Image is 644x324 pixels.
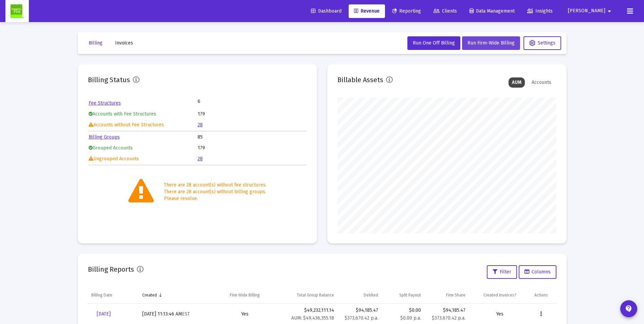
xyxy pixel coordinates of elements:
td: Grouped Accounts [89,143,197,153]
div: [DATE] 11:13:46 AM [142,311,211,318]
div: Yes [218,311,272,318]
td: Column Actions [531,287,556,303]
a: Dashboard [306,4,347,18]
a: Billing Groups [89,134,120,140]
div: Accounts [528,77,555,88]
a: 28 [198,156,203,162]
div: Actions [534,292,548,298]
img: Dashboard [11,4,24,18]
td: Column Firm Wide Billing [214,287,275,303]
a: Clients [428,4,462,18]
small: $373,670.42 p.a. [432,315,465,321]
div: Created Invoices? [483,292,516,298]
span: Data Management [470,8,515,14]
td: Ungrouped Accounts [89,154,197,164]
button: Run One Off Billing [407,36,460,50]
button: Columns [519,265,556,279]
small: EST [182,311,190,317]
span: Revenue [354,8,380,14]
a: Fee Structures [89,100,121,106]
h2: Billable Assets [337,74,383,85]
td: 179 [198,109,306,119]
span: Columns [525,269,551,275]
div: Firm Wide Billing [230,292,260,298]
td: Column Created Invoices? [469,287,531,303]
button: Filter [487,265,517,279]
span: [DATE] [97,311,111,317]
mat-icon: arrow_drop_down [605,4,613,18]
div: There are 28 account(s) without fee structures. [164,182,266,188]
small: AUM: $49,436,355.18 [291,315,334,321]
div: Debited [364,292,378,298]
button: Settings [523,36,561,50]
td: Column Total Group Balance [275,287,337,303]
a: Revenue [349,4,385,18]
button: [PERSON_NAME] [560,4,622,18]
h2: Billing Reports [88,264,134,275]
div: $94,185.47 [428,307,465,314]
td: Column Created [139,287,214,303]
div: AUM [509,77,525,88]
button: Invoices [110,36,139,50]
span: Insights [527,8,553,14]
span: Filter [493,269,511,275]
a: Reporting [387,4,426,18]
td: Accounts without Fee Structures [89,120,197,130]
div: $94,185.47 [341,307,378,314]
a: 28 [198,122,203,128]
h2: Billing Status [88,74,130,85]
div: There are 28 account(s) without billing groups. [164,188,266,195]
div: Please resolve. [164,195,266,202]
td: Accounts with Fee Structures [89,109,197,119]
td: 6 [198,98,252,105]
div: $0.00 [385,307,421,322]
a: [DATE] [91,307,116,321]
span: Run Firm-Wide Billing [467,40,515,46]
div: Total Group Balance [297,292,334,298]
a: Insights [522,4,558,18]
span: Settings [529,40,555,46]
td: 179 [198,143,306,153]
td: Column Billing Date [88,287,139,303]
small: $373,670.42 p.a. [345,315,378,321]
a: Data Management [464,4,520,18]
span: Clients [434,8,457,14]
span: Run One Off Billing [413,40,455,46]
div: Split Payout [399,292,421,298]
td: Column Firm Share [424,287,468,303]
mat-icon: contact_support [625,305,633,313]
div: Created [142,292,157,298]
button: Billing [83,36,108,50]
span: [PERSON_NAME] [568,8,605,14]
small: $0.00 p.a. [400,315,421,321]
span: Invoices [115,40,133,46]
button: Run Firm-Wide Billing [462,36,520,50]
div: Billing Date [91,292,112,298]
div: Yes [472,311,528,318]
span: Reporting [392,8,421,14]
td: Column Debited [337,287,382,303]
td: Column Split Payout [382,287,424,303]
td: 85 [198,132,306,142]
div: Firm Share [446,292,465,298]
span: Billing [89,40,103,46]
span: Dashboard [311,8,342,14]
div: $49,232,111.14 [279,307,334,322]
